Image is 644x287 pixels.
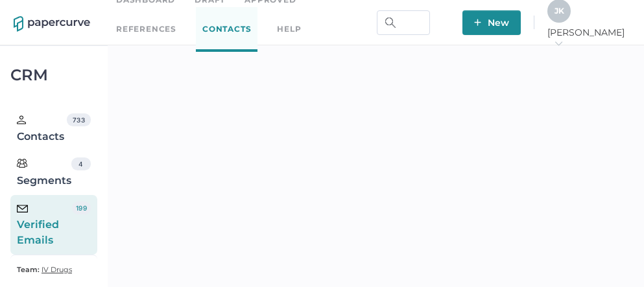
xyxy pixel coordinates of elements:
img: search.bf03fe8b.svg [385,17,396,28]
span: J K [555,6,564,16]
a: Contacts [196,7,257,52]
a: Team: IV Drugs [17,262,72,277]
img: papercurve-logo-colour.7244d18c.svg [14,16,90,32]
div: Contacts [17,113,67,144]
button: New [462,10,521,35]
div: Verified Emails [17,201,72,248]
span: IV Drugs [42,265,72,274]
div: 199 [72,201,90,214]
input: Search Workspace [377,10,430,35]
div: 4 [71,157,91,170]
div: 733 [67,113,90,126]
img: segments.b9481e3d.svg [17,158,27,168]
span: [PERSON_NAME] [547,27,630,50]
div: help [277,22,301,36]
div: CRM [10,69,97,81]
span: New [474,10,509,35]
img: person.20a629c4.svg [17,115,26,124]
div: Segments [17,157,71,189]
img: plus-white.e19ec114.svg [474,19,481,26]
i: arrow_right [554,39,563,48]
img: email-icon-black.c777dcea.svg [17,205,28,212]
a: References [116,22,176,36]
